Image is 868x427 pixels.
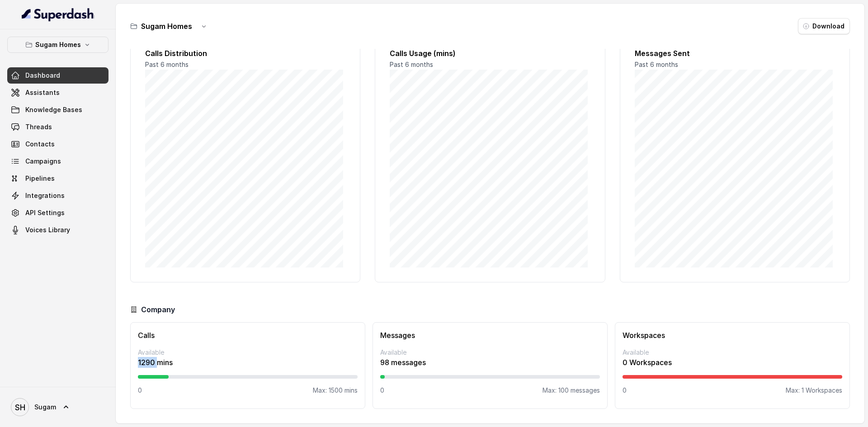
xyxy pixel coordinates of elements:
[7,222,108,238] a: Voices Library
[390,48,590,59] h2: Calls Usage (mins)
[138,386,142,395] p: 0
[786,386,842,395] p: Max: 1 Workspaces
[25,191,65,200] span: Integrations
[380,357,600,368] p: 98 messages
[141,304,175,315] h3: Company
[7,119,108,135] a: Threads
[145,48,345,59] h2: Calls Distribution
[138,357,358,368] p: 1290 mins
[141,21,192,32] h3: Sugam Homes
[34,403,56,412] span: Sugam
[390,61,433,68] span: Past 6 months
[542,386,600,395] p: Max: 100 messages
[25,140,55,149] span: Contacts
[25,208,65,217] span: API Settings
[25,157,61,166] span: Campaigns
[138,330,358,341] h3: Calls
[380,348,600,357] p: Available
[380,386,384,395] p: 0
[25,71,60,80] span: Dashboard
[635,48,835,59] h2: Messages Sent
[7,188,108,204] a: Integrations
[22,7,94,22] img: light.svg
[798,18,850,34] button: Download
[15,403,25,412] text: SH
[313,386,358,395] p: Max: 1500 mins
[7,170,108,187] a: Pipelines
[7,136,108,152] a: Contacts
[7,153,108,169] a: Campaigns
[25,105,82,114] span: Knowledge Bases
[138,348,358,357] p: Available
[623,386,627,395] p: 0
[7,37,108,53] button: Sugam Homes
[25,225,70,235] span: Voices Library
[35,39,81,50] p: Sugam Homes
[7,67,108,84] a: Dashboard
[25,174,55,183] span: Pipelines
[623,348,842,357] p: Available
[635,61,678,68] span: Past 6 months
[7,205,108,221] a: API Settings
[380,330,600,341] h3: Messages
[25,88,60,97] span: Assistants
[25,122,52,131] span: Threads
[7,84,108,101] a: Assistants
[7,102,108,118] a: Knowledge Bases
[7,394,108,420] a: Sugam
[623,330,842,341] h3: Workspaces
[623,357,842,368] p: 0 Workspaces
[145,61,189,68] span: Past 6 months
